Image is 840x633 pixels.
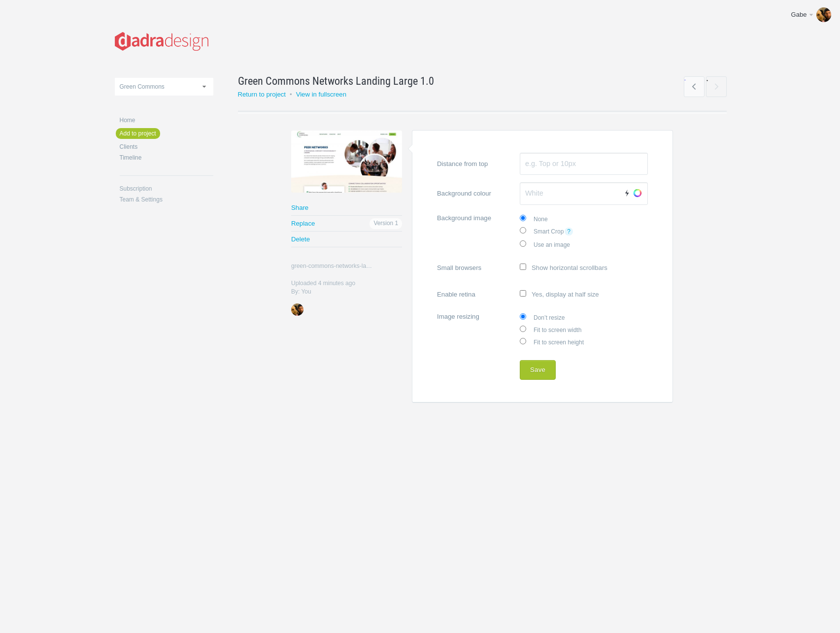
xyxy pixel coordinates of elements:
[238,73,702,89] a: Green Commons Networks Landing Large 1.0
[520,227,526,233] input: Smart Crop?
[370,218,402,229] span: Version 1
[520,212,648,225] label: None
[291,280,355,295] span: Uploaded 4 minutes ago By: You
[437,258,648,277] label: Show horizontal scrollbars
[291,262,392,270] span: green-commons-networks-la…
[520,182,648,205] input: Background colourAutoChoose
[791,10,808,20] div: Gabe
[291,216,402,231] a: Replace
[291,303,303,316] img: 62c98381ecd37f58a7cfd59cae891579
[816,7,831,22] img: 62c98381ecd37f58a7cfd59cae891579
[115,32,209,51] img: dadra-logo_20221125084425.png
[520,335,648,348] label: Fit to screen height
[437,284,648,303] label: Yes, display at half size
[120,197,213,202] a: Team & Settings
[520,323,648,335] label: Fit to screen width
[120,186,213,192] a: Subscription
[565,228,573,235] a: ?
[520,225,648,238] label: Smart Crop
[120,144,213,150] a: Clients
[291,303,303,316] a: View all by you
[520,264,526,270] input: Small browsersShow horizontal scrollbars
[437,153,508,172] span: Distance from top
[120,155,213,161] a: Timeline
[520,326,526,332] input: Fit to screen width
[520,240,526,247] input: Use an image
[621,186,631,200] a: Auto
[630,186,645,200] a: Choose
[520,338,526,344] input: Fit to screen height
[296,91,346,98] a: View in fullscreen
[120,117,213,123] a: Home
[120,83,165,90] span: Green Commons
[520,360,556,380] button: Save
[520,238,648,250] label: Use an image
[290,91,292,98] small: •
[238,73,434,89] span: Green Commons Networks Landing Large 1.0
[437,212,508,226] span: Background image
[520,311,648,323] label: Don’t resize
[520,153,648,175] input: Distance from top
[520,313,526,320] input: Don’t resize
[784,5,835,25] a: Gabe
[291,232,402,247] a: Delete
[520,290,526,297] input: Enable retinaYes, display at half size
[238,91,286,98] a: Return to project
[437,290,520,298] span: Enable retina
[437,264,520,271] span: Small browsers
[291,200,402,215] a: Share
[684,76,705,97] a: ←
[706,76,727,97] span: →
[116,128,160,139] a: Add to project
[520,215,526,221] input: None
[437,182,508,201] span: Background colour
[437,311,508,325] span: Image resizing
